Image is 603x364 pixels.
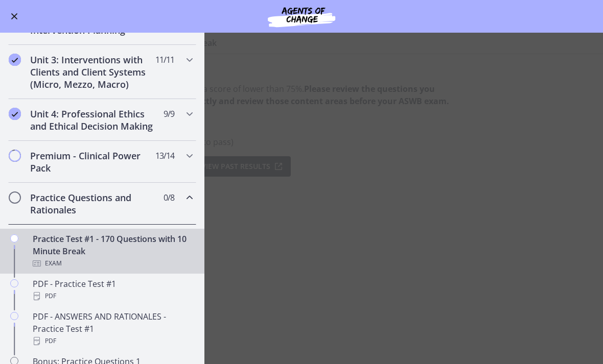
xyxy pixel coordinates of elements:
div: Exam [33,257,192,270]
div: PDF [33,290,192,302]
h2: Unit 4: Professional Ethics and Ethical Decision Making [30,108,155,132]
div: PDF - ANSWERS AND RATIONALES - Practice Test #1 [33,310,192,347]
div: PDF - Practice Test #1 [33,278,192,302]
span: 11 / 11 [155,54,174,66]
span: 0 / 8 [164,191,174,204]
span: 9 / 9 [164,108,174,120]
i: Completed [9,108,21,120]
div: PDF [33,335,192,347]
i: Completed [9,54,21,66]
span: 13 / 14 [155,150,174,162]
h2: Unit 3: Interventions with Clients and Client Systems (Micro, Mezzo, Macro) [30,54,155,90]
img: Agents of Change [240,4,363,29]
h2: Premium - Clinical Power Pack [30,150,155,174]
h2: Practice Questions and Rationales [30,191,155,216]
div: Practice Test #1 - 170 Questions with 10 Minute Break [33,233,192,270]
button: Enable menu [8,10,20,22]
